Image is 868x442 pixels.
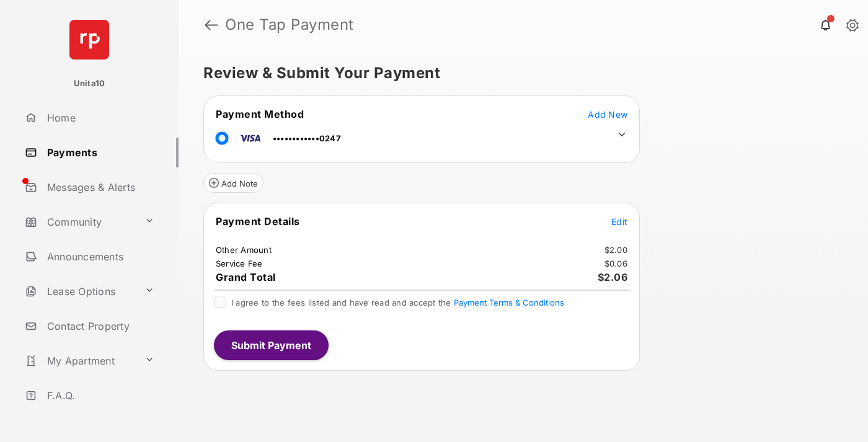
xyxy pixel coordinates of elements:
img: svg+xml;base64,PHN2ZyB4bWxucz0iaHR0cDovL3d3dy53My5vcmcvMjAwMC9zdmciIHdpZHRoPSI2NCIgaGVpZ2h0PSI2NC... [69,20,109,60]
td: Service Fee [215,258,263,269]
td: $0.06 [604,258,628,269]
button: Edit [611,215,627,228]
h5: Review & Submit Your Payment [203,66,833,81]
span: Payment Method [216,108,304,120]
a: Announcements [20,242,179,272]
span: ••••••••••••0247 [273,133,341,143]
button: I agree to the fees listed and have read and accept the [454,298,564,307]
td: Other Amount [215,244,272,255]
span: $2.06 [598,271,628,283]
a: Payments [20,138,179,167]
a: Contact Property [20,311,179,341]
button: Add New [588,108,627,120]
span: Payment Details [216,215,300,228]
a: Messages & Alerts [20,172,179,202]
a: Home [20,103,179,133]
td: $2.00 [604,244,628,255]
span: I agree to the fees listed and have read and accept the [231,298,564,307]
p: Unita10 [74,77,105,90]
strong: One Tap Payment [225,17,354,32]
a: F.A.Q. [20,381,179,410]
span: Add New [588,109,627,120]
a: My Apartment [20,346,139,376]
span: Edit [611,216,627,227]
span: Grand Total [216,271,276,283]
a: Lease Options [20,276,139,306]
button: Add Note [203,173,263,193]
a: Community [20,207,139,237]
button: Submit Payment [214,330,329,360]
